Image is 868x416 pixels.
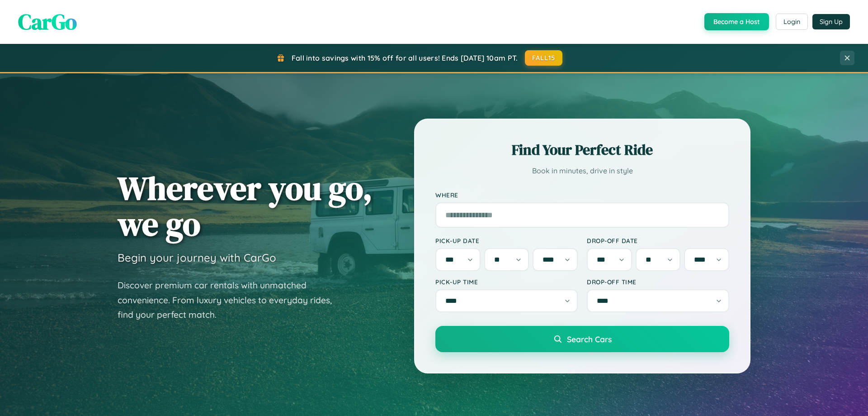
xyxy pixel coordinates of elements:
button: Sign Up [812,14,850,29]
label: Drop-off Date [587,237,729,244]
p: Discover premium car rentals with unmatched convenience. From luxury vehicles to everyday rides, ... [118,278,344,322]
label: Drop-off Time [587,278,729,286]
button: FALL15 [525,50,563,66]
span: Search Cars [567,334,612,344]
span: CarGo [18,7,77,37]
p: Book in minutes, drive in style [435,164,729,177]
span: Fall into savings with 15% off for all users! Ends [DATE] 10am PT. [292,53,518,62]
button: Become a Host [704,13,769,30]
label: Where [435,191,729,199]
button: Login [776,14,808,30]
h3: Begin your journey with CarGo [118,251,276,264]
h2: Find Your Perfect Ride [435,140,729,160]
label: Pick-up Date [435,237,578,244]
h1: Wherever you go, we go [118,170,373,242]
label: Pick-up Time [435,278,578,286]
button: Search Cars [435,326,729,352]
